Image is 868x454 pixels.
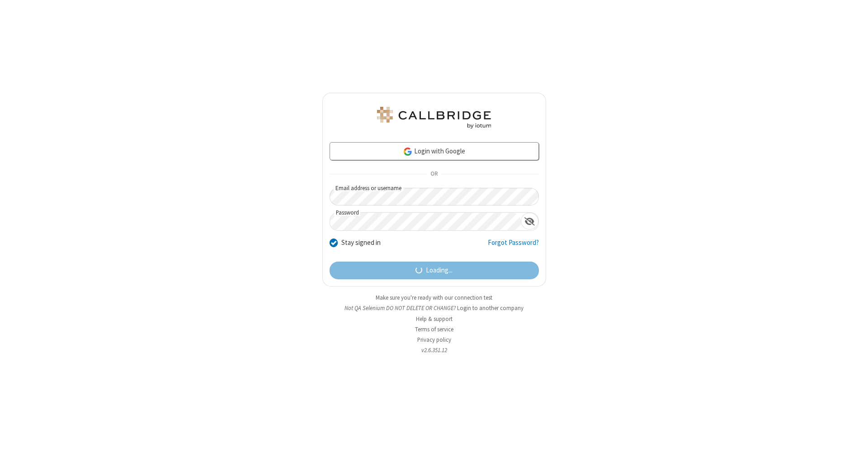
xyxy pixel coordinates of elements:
span: OR [427,168,441,181]
a: Login with Google [330,142,539,160]
input: Password [330,213,521,230]
a: Make sure you're ready with our connection test [376,294,492,301]
img: google-icon.png [403,147,413,157]
input: Email address or username [330,188,539,205]
li: v2.6.351.12 [322,346,546,354]
a: Help & support [416,315,453,323]
a: Forgot Password? [488,238,539,255]
label: Stay signed in [341,238,381,248]
a: Privacy policy [417,336,451,344]
div: Show password [521,213,538,229]
a: Terms of service [415,325,453,333]
button: Loading... [330,262,539,280]
button: Login to another company [457,304,524,312]
span: Loading... [426,265,453,276]
li: Not QA Selenium DO NOT DELETE OR CHANGE? [322,304,546,312]
img: QA Selenium DO NOT DELETE OR CHANGE [375,107,493,129]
